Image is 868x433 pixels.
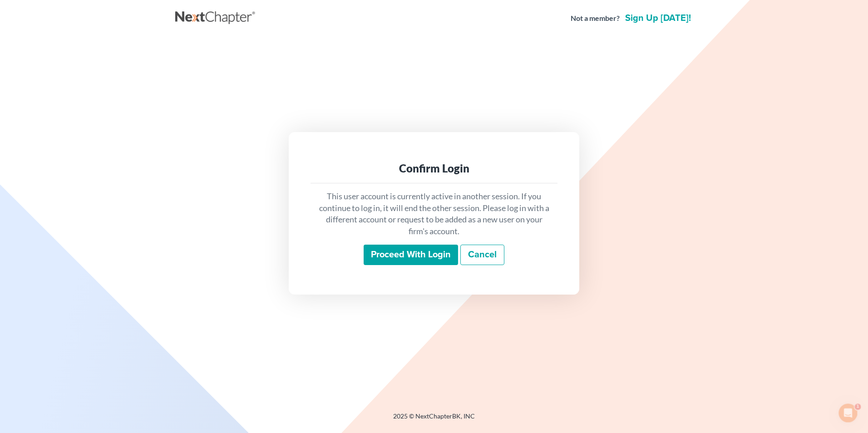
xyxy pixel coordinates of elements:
span: 1 [856,402,863,409]
a: Sign up [DATE]! [623,14,693,23]
div: Confirm Login [318,161,550,176]
a: Cancel [460,245,504,266]
strong: Not a member? [571,13,620,24]
div: 2025 © NextChapterBK, INC [175,412,693,428]
input: Proceed with login [364,245,458,266]
iframe: Intercom live chat [837,402,859,424]
p: This user account is currently active in another session. If you continue to log in, it will end ... [318,191,550,237]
